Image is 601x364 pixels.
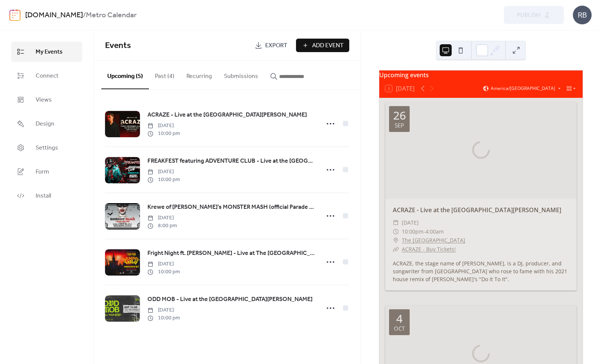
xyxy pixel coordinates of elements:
div: ​ [393,236,399,245]
a: Fright Night ft. [PERSON_NAME] - Live at The [GEOGRAPHIC_DATA] [147,249,316,258]
a: ACRAZE - Buy Tickets! [402,246,456,253]
span: FREAKFEST featuring ADVENTURE CLUB - Live at the [GEOGRAPHIC_DATA][PERSON_NAME] [147,157,316,166]
span: - [424,227,425,236]
div: 26 [393,110,406,121]
div: ​ [393,245,399,254]
a: Views [11,90,82,110]
span: Connect [36,72,59,81]
a: Install [11,186,82,206]
span: Fright Night ft. [PERSON_NAME] - Live at The [GEOGRAPHIC_DATA] [147,249,316,258]
span: Design [36,120,54,129]
a: Form [11,162,82,182]
span: 10:00 pm [147,268,180,276]
span: Form [36,168,49,177]
span: My Events [36,48,63,57]
div: ​ [393,218,399,227]
img: logo [9,9,21,21]
div: ACRAZE, the stage name of [PERSON_NAME], is a DJ, producer, and songwriter from [GEOGRAPHIC_DATA]... [385,259,577,283]
span: 10:00 pm [147,130,180,138]
div: RB [573,6,592,24]
div: 4 [396,313,403,324]
span: Events [105,37,131,54]
b: Metro Calendar [86,8,137,22]
span: America/[GEOGRAPHIC_DATA] [491,86,555,91]
span: [DATE] [147,122,180,130]
button: Past (4) [149,61,180,88]
div: Upcoming events [379,70,583,79]
span: [DATE] [147,260,180,268]
a: My Events [11,42,82,62]
a: Export [249,39,293,52]
span: [DATE] [147,214,177,222]
a: [DOMAIN_NAME] [25,8,83,22]
span: [DATE] [402,218,419,227]
div: Oct [394,326,405,331]
span: [DATE] [147,306,180,314]
span: Settings [36,144,58,153]
span: ODD MOB - Live at the [GEOGRAPHIC_DATA][PERSON_NAME] [147,295,313,304]
button: Submissions [218,61,264,88]
span: 4:00am [425,227,444,236]
span: 8:00 pm [147,222,177,230]
a: FREAKFEST featuring ADVENTURE CLUB - Live at the [GEOGRAPHIC_DATA][PERSON_NAME] [147,156,316,166]
span: [DATE] [147,168,180,176]
span: 10:00 pm [147,176,180,184]
a: Krewe of [PERSON_NAME]'s MONSTER MASH (official Parade after-party [147,202,316,212]
span: Export [265,41,287,50]
a: Connect [11,66,82,86]
span: 10:00 pm [147,314,180,322]
span: 10:00pm [402,227,424,236]
a: ACRAZE - Live at the [GEOGRAPHIC_DATA][PERSON_NAME] [147,110,307,120]
a: Design [11,114,82,134]
button: Recurring [180,61,218,88]
span: Install [36,192,51,201]
div: Sep [395,123,404,128]
span: Views [36,96,52,105]
a: Settings [11,138,82,158]
button: Upcoming (5) [101,61,149,89]
a: ODD MOB - Live at the [GEOGRAPHIC_DATA][PERSON_NAME] [147,295,313,304]
b: / [83,8,86,22]
a: The [GEOGRAPHIC_DATA] [402,236,465,245]
span: Add Event [312,41,344,50]
button: Add Event [296,39,349,52]
span: Krewe of [PERSON_NAME]'s MONSTER MASH (official Parade after-party [147,203,316,212]
div: ​ [393,227,399,236]
span: ACRAZE - Live at the [GEOGRAPHIC_DATA][PERSON_NAME] [147,111,307,120]
a: ACRAZE - Live at the [GEOGRAPHIC_DATA][PERSON_NAME] [393,206,561,214]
